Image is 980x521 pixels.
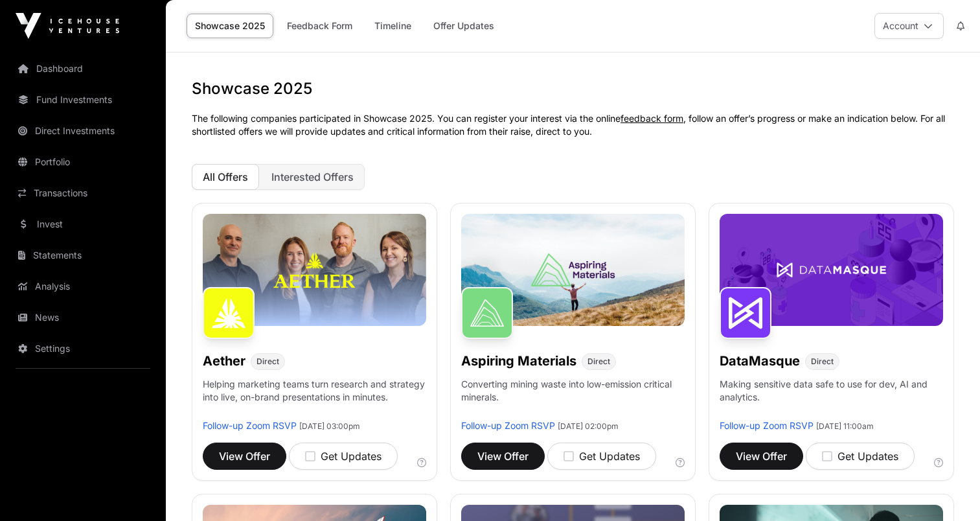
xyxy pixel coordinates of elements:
[187,14,273,38] a: Showcase 2025
[271,170,354,183] span: Interested Offers
[425,14,503,38] a: Offer Updates
[10,241,155,270] a: Statements
[305,448,382,464] div: Get Updates
[811,356,834,367] span: Direct
[10,54,155,83] a: Dashboard
[203,420,297,431] a: Follow-up Zoom RSVP
[10,334,155,363] a: Settings
[564,448,640,464] div: Get Updates
[203,214,426,326] img: Aether-Banner.jpg
[816,421,874,431] span: [DATE] 11:00am
[192,112,954,138] p: The following companies participated in Showcase 2025. You can register your interest via the onl...
[366,14,420,38] a: Timeline
[720,214,943,326] img: DataMasque-Banner.jpg
[822,448,898,464] div: Get Updates
[720,420,814,431] a: Follow-up Zoom RSVP
[461,352,576,370] h1: Aspiring Materials
[10,179,155,207] a: Transactions
[10,272,155,301] a: Analysis
[203,378,426,419] p: Helping marketing teams turn research and strategy into live, on-brand presentations in minutes.
[256,356,279,367] span: Direct
[461,214,685,326] img: Aspiring-Banner.jpg
[915,459,980,521] iframe: Chat Widget
[461,287,513,339] img: Aspiring Materials
[720,378,943,419] p: Making sensitive data safe to use for dev, AI and analytics.
[203,287,255,339] img: Aether
[203,443,286,470] button: View Offer
[720,352,800,370] h1: DataMasque
[621,113,683,124] a: feedback form
[192,78,954,99] h1: Showcase 2025
[558,421,619,431] span: [DATE] 02:00pm
[461,443,545,470] button: View Offer
[547,443,656,470] button: Get Updates
[260,164,365,190] button: Interested Offers
[16,13,119,39] img: Icehouse Ventures Logo
[874,13,944,39] button: Account
[736,448,787,464] span: View Offer
[477,448,529,464] span: View Offer
[299,421,360,431] span: [DATE] 03:00pm
[720,443,803,470] button: View Offer
[720,287,771,339] img: DataMasque
[192,164,259,190] button: All Offers
[10,148,155,176] a: Portfolio
[279,14,361,38] a: Feedback Form
[10,117,155,145] a: Direct Investments
[219,448,270,464] span: View Offer
[461,378,685,419] p: Converting mining waste into low-emission critical minerals.
[461,420,555,431] a: Follow-up Zoom RSVP
[10,303,155,332] a: News
[203,170,248,183] span: All Offers
[10,86,155,114] a: Fund Investments
[10,210,155,238] a: Invest
[806,443,915,470] button: Get Updates
[203,352,245,370] h1: Aether
[587,356,610,367] span: Direct
[289,443,398,470] button: Get Updates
